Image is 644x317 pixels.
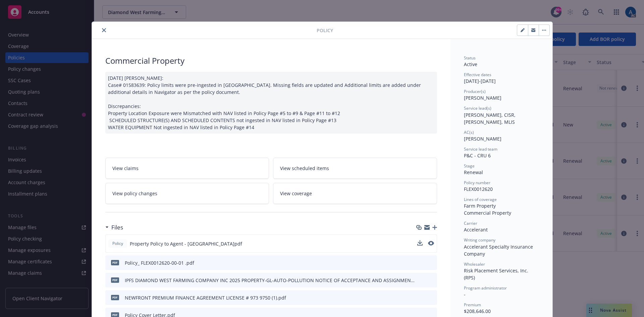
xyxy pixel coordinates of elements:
[105,72,437,134] div: [DATE] [PERSON_NAME]: Case# 01583639: Policy limits were pre-ingested in [GEOGRAPHIC_DATA]. Missi...
[464,163,475,169] span: Stage
[428,294,434,301] button: preview file
[111,277,119,282] span: pdf
[464,129,474,135] span: AC(s)
[105,158,269,179] a: View claims
[428,277,434,284] button: preview file
[111,223,123,232] h3: Files
[418,294,423,301] button: download file
[464,237,495,243] span: Writing company
[464,112,517,125] span: [PERSON_NAME], CISR, [PERSON_NAME], MLIS
[464,152,491,159] span: P&C - CRU 6
[105,183,269,204] a: View policy changes
[464,89,486,94] span: Producer(s)
[273,183,437,204] a: View coverage
[464,95,501,101] span: [PERSON_NAME]
[418,259,423,266] button: download file
[464,267,530,281] span: Risk Placement Services, Inc. (RPS)
[105,223,123,232] div: Files
[464,244,534,257] span: Accelerant Specialty Insurance Company
[464,291,466,298] span: -
[464,136,501,142] span: [PERSON_NAME]
[112,165,139,172] span: View claims
[417,240,423,246] button: download file
[464,220,477,226] span: Carrier
[280,190,312,197] span: View coverage
[464,72,491,77] span: Effective dates
[125,277,415,284] div: IPFS DIAMOND WEST FARMING COMPANY INC 2025 PROPERTY-GL-AUTO-POLLUTION NOTICE OF ACCEPTANCE AND AS...
[464,302,481,308] span: Premium
[464,197,497,202] span: Lines of coverage
[464,202,539,209] div: Farm Property
[111,241,124,247] span: Policy
[273,158,437,179] a: View scheduled items
[125,259,194,266] div: Policy_ FLEX0012620-00-01 .pdf
[125,294,286,301] div: NEWFRONT PREMIUM FINANCE AGREEMENT LICENSE # 973 9750 (1).pdf
[464,61,477,67] span: Active
[317,27,333,34] span: Policy
[464,285,507,291] span: Program administrator
[418,277,423,284] button: download file
[464,55,476,61] span: Status
[464,146,497,152] span: Service lead team
[111,260,119,265] span: pdf
[464,308,491,314] span: $208,646.00
[112,190,157,197] span: View policy changes
[464,186,493,192] span: FLEX0012620
[130,240,242,247] span: Property Policy to Agent - [GEOGRAPHIC_DATA]pdf
[464,72,539,85] div: [DATE] - [DATE]
[100,26,108,34] button: close
[105,55,437,66] div: Commercial Property
[464,105,491,111] span: Service lead(s)
[464,226,488,233] span: Accelerant
[428,259,434,266] button: preview file
[428,240,434,247] button: preview file
[417,240,423,247] button: download file
[464,169,483,175] span: Renewal
[464,209,539,216] div: Commercial Property
[280,165,329,172] span: View scheduled items
[428,241,434,246] button: preview file
[464,180,490,186] span: Policy number
[111,295,119,300] span: pdf
[464,261,485,267] span: Wholesaler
